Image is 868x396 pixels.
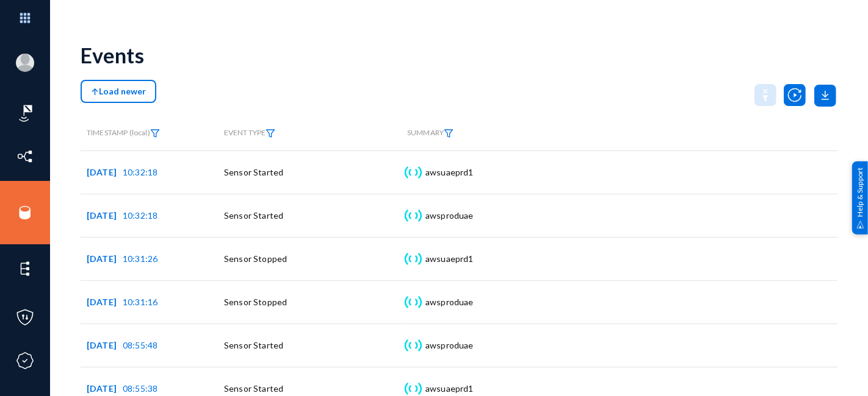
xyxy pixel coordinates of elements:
[425,253,474,265] div: awsuaeprd1
[224,129,275,138] span: EVENT TYPE
[403,210,423,222] img: icon-sensor.svg
[87,383,123,394] span: [DATE]
[403,296,423,308] img: icon-sensor.svg
[16,203,34,222] img: icon-sources.svg
[87,297,123,307] span: [DATE]
[91,88,99,96] img: icon-arrow-above.svg
[224,340,283,350] span: Sensor Started
[425,296,474,308] div: awsproduae
[407,128,454,137] span: SUMMARY
[87,210,123,221] span: [DATE]
[87,167,123,177] span: [DATE]
[16,352,34,370] img: icon-compliance.svg
[403,166,423,179] img: icon-sensor.svg
[81,43,144,68] div: Events
[403,383,423,395] img: icon-sensor.svg
[16,104,34,122] img: icon-risk-sonar.svg
[224,383,283,394] span: Sensor Started
[123,210,157,221] span: 10:32:18
[16,147,34,166] img: icon-inventory.svg
[224,297,287,307] span: Sensor Stopped
[123,167,157,177] span: 10:32:18
[425,339,474,352] div: awsproduae
[224,167,283,177] span: Sensor Started
[444,129,454,138] img: icon-filter.svg
[87,128,160,137] span: TIMESTAMP (local)
[403,339,423,352] img: icon-sensor.svg
[91,86,146,96] span: Load newer
[150,129,160,138] img: icon-filter.svg
[81,80,156,103] button: Load newer
[224,210,283,221] span: Sensor Started
[425,383,474,395] div: awsuaeprd1
[403,253,423,265] img: icon-sensor.svg
[784,84,806,106] img: icon-utility-autoscan.svg
[425,166,474,179] div: awsuaeprd1
[16,308,34,327] img: icon-policies.svg
[856,221,864,228] img: help_support.svg
[16,260,34,278] img: icon-elements.svg
[852,161,868,235] div: Help & Support
[87,340,123,350] span: [DATE]
[16,54,34,72] img: blank-profile-picture.png
[123,253,157,264] span: 10:31:26
[123,383,157,394] span: 08:55:38
[425,210,474,222] div: awsproduae
[224,253,287,264] span: Sensor Stopped
[123,297,157,307] span: 10:31:16
[123,340,157,350] span: 08:55:48
[87,253,123,264] span: [DATE]
[7,5,43,31] img: app launcher
[266,129,275,138] img: icon-filter.svg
